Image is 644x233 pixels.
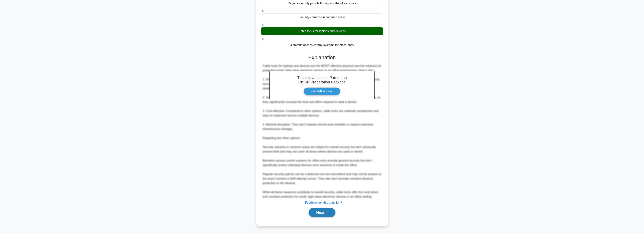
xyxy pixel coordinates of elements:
[261,13,383,21] div: Security cameras in common areas
[304,87,340,95] a: Get full access
[262,37,264,40] span: d.
[263,64,382,199] div: Cable locks for laptops and devices are the MOST effective physical security measure for protecti...
[261,41,383,49] div: Biometric access control systems for office entry
[262,9,264,13] span: b.
[263,54,381,61] h3: Explanation
[261,27,383,35] div: Cable locks for laptops and devices
[309,208,335,217] button: Next
[305,201,342,204] a: Feedback on this question?
[262,23,264,26] span: c.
